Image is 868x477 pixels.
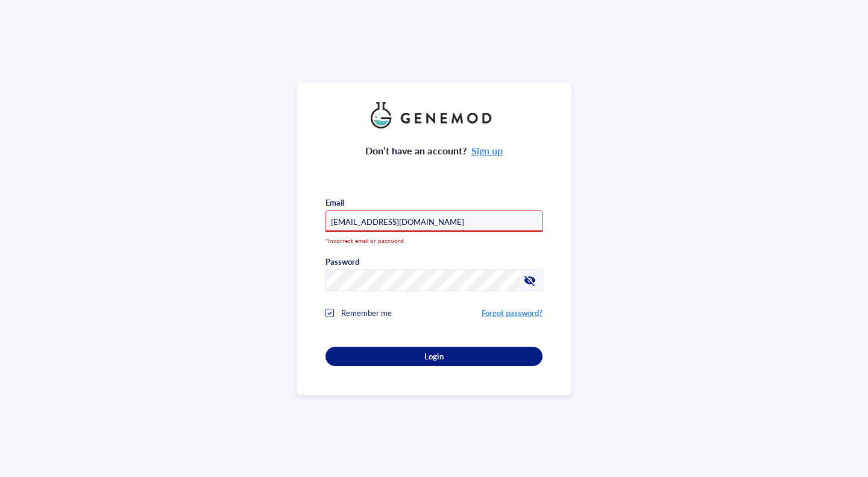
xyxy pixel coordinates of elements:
[325,347,542,366] button: Login
[482,307,542,318] a: Forgot password?
[365,143,503,159] div: Don’t have an account?
[371,102,497,128] img: genemod_logo_light-BcqUzbGq.png
[325,197,344,208] div: Email
[471,144,503,157] a: Sign up
[316,232,533,247] div: *Incorrect email or password
[424,351,443,362] span: Login
[341,307,392,318] span: Remember me
[325,256,359,267] div: Password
